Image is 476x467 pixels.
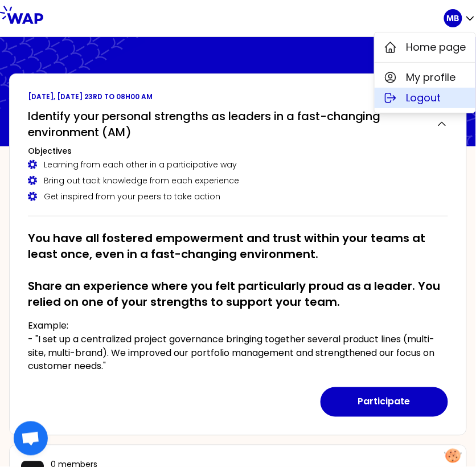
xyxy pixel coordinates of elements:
a: Ouvrir le chat [14,421,48,456]
p: Example: - "I set up a centralized project governance bringing together several product lines (mu... [28,319,448,374]
p: MB [447,13,459,24]
p: [DATE], [DATE] 23rd to 08h00 am [28,92,448,101]
button: Participate [321,387,448,417]
span: My profile [407,69,456,85]
button: Identify your personal strengths as leaders in a fast-changing environment (AM) [28,108,448,140]
button: MB [444,9,476,27]
span: Home page [407,39,466,55]
span: Logout [407,90,441,106]
div: Get inspired from your peers to take action [28,191,448,202]
div: Bring out tacit knowledge from each experience [28,175,448,186]
h2: Identify your personal strengths as leaders in a fast-changing environment (AM) [28,108,427,140]
h3: Objectives [28,145,448,157]
div: Learning from each other in a participative way [28,159,448,170]
div: MB [374,32,476,113]
h2: You have all fostered empowerment and trust within your teams at least once, even in a fast-chang... [28,230,448,310]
